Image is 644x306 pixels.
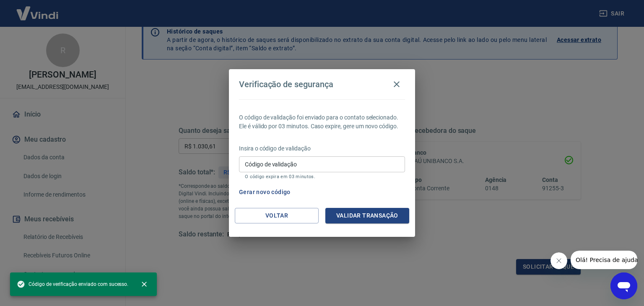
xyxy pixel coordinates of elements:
[17,280,128,288] span: Código de verificação enviado com sucesso.
[325,208,409,223] button: Validar transação
[239,113,405,131] p: O código de validação foi enviado para o contato selecionado. Ele é válido por 03 minutos. Caso e...
[571,251,637,269] iframe: Message from company
[5,6,70,13] span: Olá! Precisa de ajuda?
[239,79,333,89] h4: Verificação de segurança
[239,144,405,153] p: Insira o código de validação
[245,174,399,179] p: O código expira em 03 minutos.
[551,252,567,269] iframe: Close message
[610,272,637,299] iframe: Button to launch messaging window
[236,184,294,200] button: Gerar novo código
[135,275,153,293] button: close
[235,208,319,223] button: Voltar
